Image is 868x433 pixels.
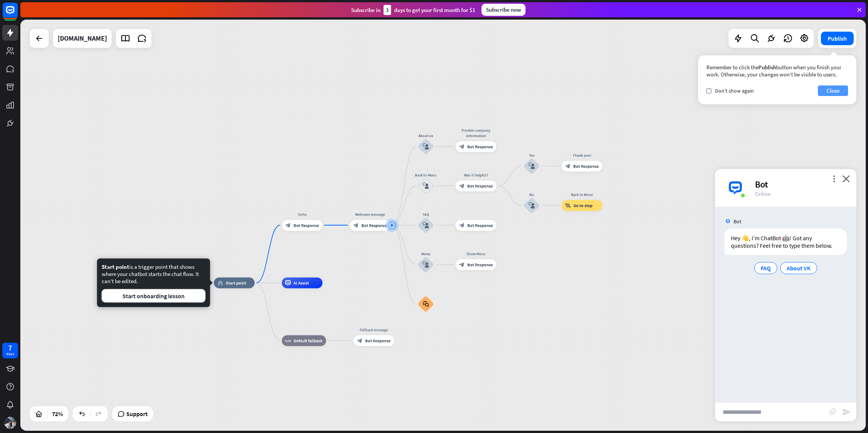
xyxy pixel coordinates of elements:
[6,3,29,26] button: Open LiveChat chat widget
[755,190,847,197] div: Online
[452,127,501,138] div: Provide company information
[459,262,465,267] i: block_bot_response
[422,143,429,149] i: block_user_input
[423,301,428,307] i: block_faq
[565,163,570,169] i: block_bot_response
[515,152,548,158] div: Yes
[357,338,362,343] i: block_bot_response
[467,144,493,149] span: Bot Response
[565,203,571,208] i: block_goto
[459,223,465,228] i: block_bot_response
[410,212,442,217] div: FAQ
[558,152,607,158] div: Thank you!
[353,223,359,228] i: block_bot_response
[102,263,206,303] div: is a trigger point that shows where your chatbot starts the chat flow. It can't be edited.
[410,251,442,256] div: Menu
[422,183,429,189] i: block_user_input
[787,264,811,272] span: About VK
[226,280,246,285] span: Start point
[422,261,429,268] i: block_user_input
[755,178,847,190] div: Bot
[422,222,429,228] i: block_user_input
[384,5,391,15] div: 3
[459,144,465,149] i: block_bot_response
[365,338,391,343] span: Bot Response
[467,262,493,267] span: Bot Response
[818,85,848,96] button: Close
[2,343,18,358] a: 7 days
[842,175,850,182] i: close
[515,192,548,197] div: No
[529,202,535,209] i: block_user_input
[361,223,387,228] span: Bot Response
[452,172,501,177] div: Was it helpful?
[351,5,475,15] div: Subscribe in days to get your first month for $1
[830,175,837,182] i: more_vert
[6,351,14,357] div: days
[8,345,12,351] div: 7
[293,280,309,285] span: AI Assist
[349,327,398,332] div: Fallback message
[278,212,327,217] div: hello
[294,338,322,343] span: Default fallback
[821,32,854,45] button: Publish
[529,163,535,169] i: block_user_input
[285,338,291,343] i: block_fallback
[293,223,319,228] span: Bot Response
[573,163,599,169] span: Bot Response
[842,407,851,416] i: send
[102,263,129,270] span: Start point
[573,203,592,208] span: Go to step
[481,4,526,16] div: Subscribe now
[58,29,107,48] div: vk.com
[467,223,493,228] span: Bot Response
[452,251,501,256] div: Show Menu
[715,87,754,94] span: Don't show again
[761,264,771,272] span: FAQ
[285,223,290,228] i: block_bot_response
[345,212,394,217] div: Welcome message
[50,408,65,420] div: 72%
[734,218,741,225] span: Bot
[829,408,837,415] i: block_attachment
[126,408,148,420] span: Support
[706,64,848,78] div: Remember to click the button when you finish your work. Otherwise, your changes won’t be visible ...
[467,183,493,188] span: Bot Response
[410,172,442,177] div: Back to Menu
[217,280,223,285] i: home_2
[459,183,465,188] i: block_bot_response
[102,289,206,303] button: Start onboarding lesson
[558,192,607,197] div: Back to Menu
[410,133,442,138] div: About us
[724,229,847,255] div: Hey 👋, I’m ChatBot 🤖! Got any questions? Feel free to type them below.
[758,64,776,71] span: Publish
